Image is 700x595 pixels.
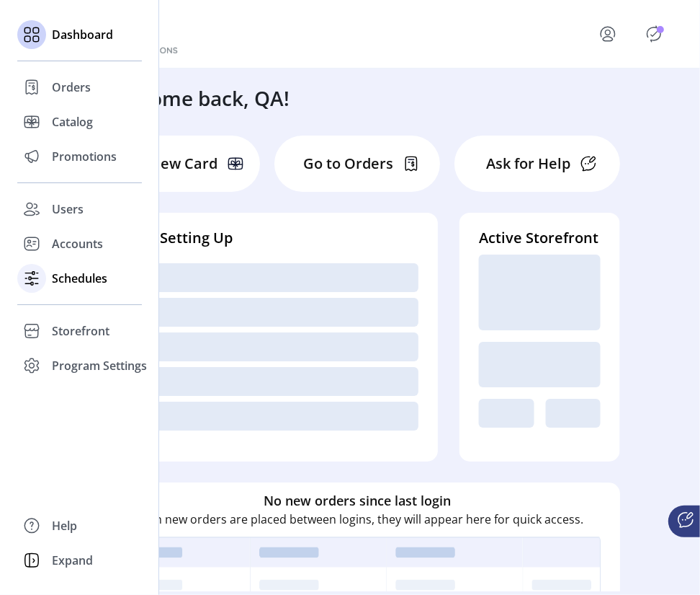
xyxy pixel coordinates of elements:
[104,83,290,113] h3: Welcome back, QA!
[52,552,93,569] span: Expand
[52,200,84,218] span: Users
[120,153,218,175] p: Add New Card
[642,22,665,45] button: Publisher Panel
[264,492,451,511] h6: No new orders since last login
[52,270,107,287] span: Schedules
[479,227,601,249] h4: Active Storefront
[52,26,113,43] span: Dashboard
[131,511,584,529] p: When new orders are placed between logins, they will appear here for quick access.
[52,357,147,374] span: Program Settings
[52,79,91,96] span: Orders
[114,227,418,249] h4: Finish Setting Up
[304,153,394,175] p: Go to Orders
[52,148,117,165] span: Promotions
[52,517,77,534] span: Help
[487,153,571,175] p: Ask for Help
[52,113,93,131] span: Catalog
[52,235,103,252] span: Accounts
[579,17,642,51] button: menu
[52,322,109,340] span: Storefront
